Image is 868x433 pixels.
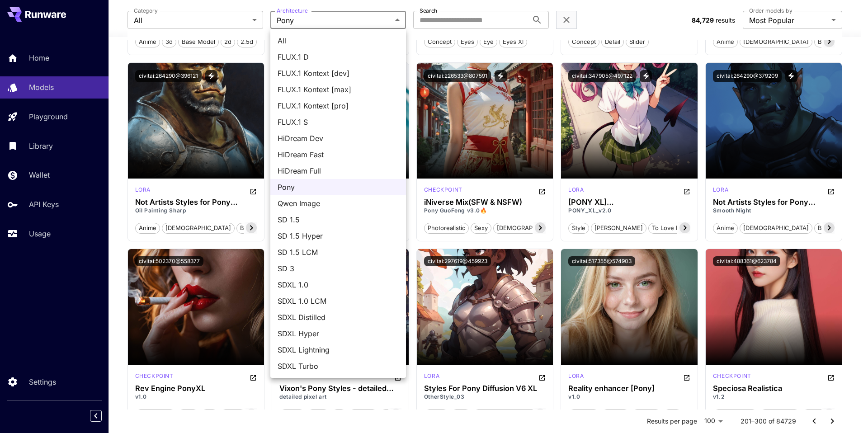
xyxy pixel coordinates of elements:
[278,198,399,209] span: Qwen Image
[278,214,399,225] span: SD 1.5
[278,231,399,241] span: SD 1.5 Hyper
[278,328,399,339] span: SDXL Hyper
[278,279,399,290] span: SDXL 1.0
[278,133,399,144] span: HiDream Dev
[278,344,399,355] span: SDXL Lightning
[278,361,399,372] span: SDXL Turbo
[278,35,399,46] span: All
[278,100,399,111] span: FLUX.1 Kontext [pro]
[278,117,399,127] span: FLUX.1 S
[278,165,399,176] span: HiDream Full
[278,296,399,306] span: SDXL 1.0 LCM
[278,52,399,62] span: FLUX.1 D
[278,182,399,193] span: Pony
[278,247,399,258] span: SD 1.5 LCM
[278,68,399,79] span: FLUX.1 Kontext [dev]
[278,149,399,160] span: HiDream Fast
[278,84,399,95] span: FLUX.1 Kontext [max]
[278,263,399,274] span: SD 3
[278,312,399,323] span: SDXL Distilled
